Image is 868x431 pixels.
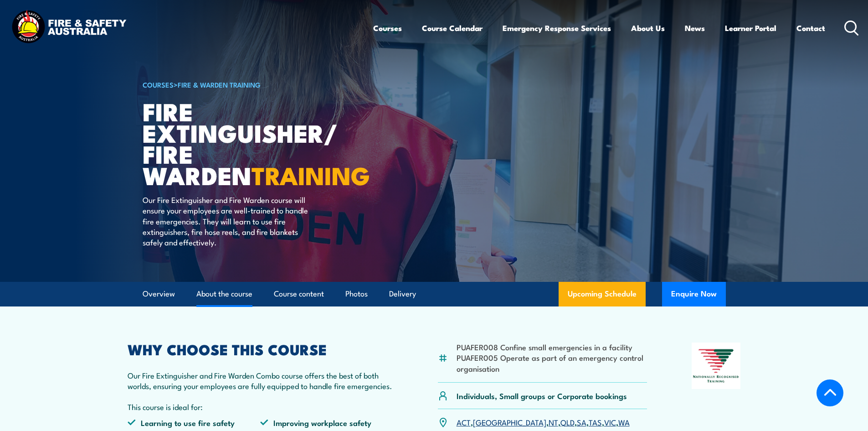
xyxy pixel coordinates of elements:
a: Emergency Response Services [503,16,611,40]
a: QLD [560,416,575,427]
p: This course is ideal for: [128,401,394,412]
p: Our Fire Extinguisher and Fire Warden Combo course offers the best of both worlds, ensuring your ... [128,370,394,391]
a: TAS [589,416,602,427]
h2: WHY CHOOSE THIS COURSE [128,343,394,355]
a: Contact [796,16,825,40]
p: Individuals, Small groups or Corporate bookings [457,390,627,401]
a: Photos [345,282,368,306]
h6: > [143,79,368,90]
strong: TRAINING [252,156,370,193]
a: Learner Portal [725,16,776,40]
a: Courses [373,16,402,40]
a: WA [618,416,630,427]
a: Course content [274,282,324,306]
a: Fire & Warden Training [178,79,261,89]
a: About Us [631,16,665,40]
button: Enquire Now [662,282,726,306]
a: Upcoming Schedule [559,282,646,306]
li: PUAFER008 Confine small emergencies in a facility [457,342,647,352]
img: Nationally Recognised Training logo. [692,343,741,389]
a: News [685,16,705,40]
a: VIC [604,416,616,427]
h1: Fire Extinguisher/ Fire Warden [143,100,368,186]
a: [GEOGRAPHIC_DATA] [473,416,546,427]
a: Delivery [389,282,416,306]
a: NT [549,416,558,427]
a: COURSES [143,79,174,89]
a: Course Calendar [422,16,483,40]
a: ACT [457,416,471,427]
p: , , , , , , , [457,417,630,427]
a: About the course [196,282,252,306]
a: Overview [143,282,175,306]
li: PUAFER005 Operate as part of an emergency control organisation [457,352,647,374]
a: SA [577,416,586,427]
p: Our Fire Extinguisher and Fire Warden course will ensure your employees are well-trained to handl... [143,194,309,248]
